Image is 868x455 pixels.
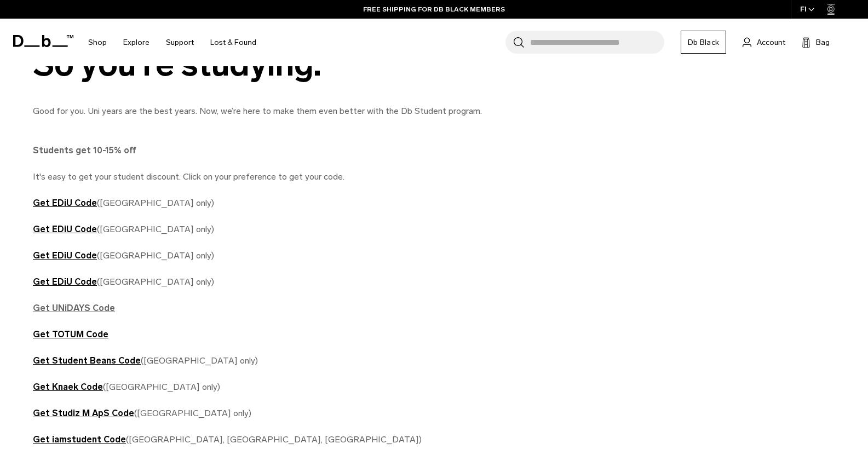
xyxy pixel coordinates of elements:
[33,355,141,366] a: Get Student Beans Code
[33,198,97,208] a: Get EDiU Code
[33,197,526,210] p: ([GEOGRAPHIC_DATA] only)
[33,275,526,420] p: ([GEOGRAPHIC_DATA] only) ([GEOGRAPHIC_DATA] only) ([GEOGRAPHIC_DATA] only) ([GEOGRAPHIC_DATA] only)
[743,36,785,49] a: Account
[88,23,107,62] a: Shop
[33,145,136,155] strong: Students get 10-15% off
[33,329,108,339] a: Get TOTUM Code
[757,37,785,48] span: Account
[33,250,97,261] a: Get EDiU Code
[210,23,256,62] a: Lost & Found
[33,46,526,83] div: So you're studying.
[33,433,526,446] p: ([GEOGRAPHIC_DATA], [GEOGRAPHIC_DATA], [GEOGRAPHIC_DATA])
[166,23,194,62] a: Support
[33,223,526,236] p: ([GEOGRAPHIC_DATA] only)
[33,105,526,183] p: Good for you. Uni years are the best years. Now, we’re here to make them even better with the Db ...
[33,382,103,392] a: Get Knaek Code
[802,36,830,49] button: Bag
[33,434,126,445] a: Get iamstudent Code
[33,408,134,418] a: Get Studiz M ApS Code
[681,31,726,54] a: Db Black
[33,303,115,313] a: Get UNiDAYS Code
[33,249,526,262] p: ([GEOGRAPHIC_DATA] only)
[816,37,830,48] span: Bag
[123,23,150,62] a: Explore
[363,4,505,14] a: FREE SHIPPING FOR DB BLACK MEMBERS
[80,19,265,66] nav: Main Navigation
[33,277,97,287] a: Get EDiU Code
[33,224,97,234] a: Get EDiU Code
